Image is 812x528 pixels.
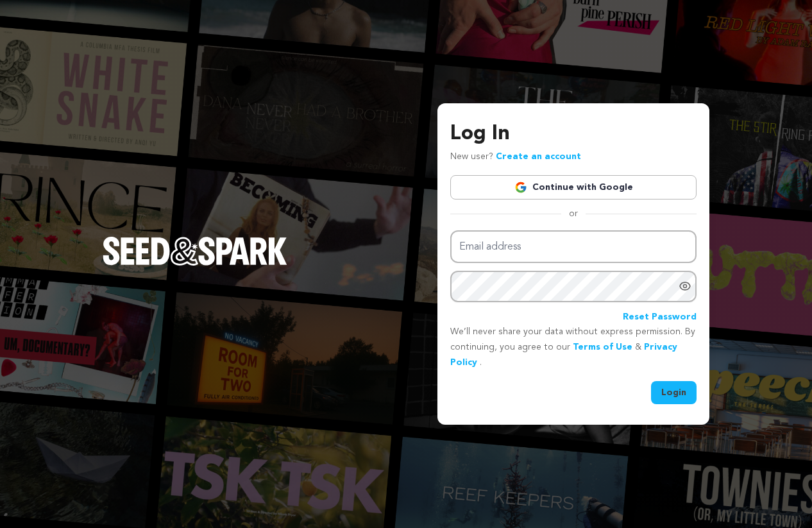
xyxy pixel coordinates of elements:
[496,152,581,161] a: Create an account
[450,119,697,149] h3: Log In
[679,280,691,293] a: Show password as plain text. Warning: this will display your password on the screen.
[651,381,697,404] button: Login
[103,237,287,291] a: Seed&Spark Homepage
[514,181,527,194] img: Google logo
[450,343,677,367] a: Privacy Policy
[450,175,697,200] a: Continue with Google
[450,230,697,263] input: Email address
[450,325,697,370] p: We’ll never share your data without express permission. By continuing, you agree to our & .
[103,237,287,265] img: Seed&Spark Logo
[561,207,586,220] span: or
[450,149,581,165] p: New user?
[573,343,632,352] a: Terms of Use
[623,310,697,325] a: Reset Password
